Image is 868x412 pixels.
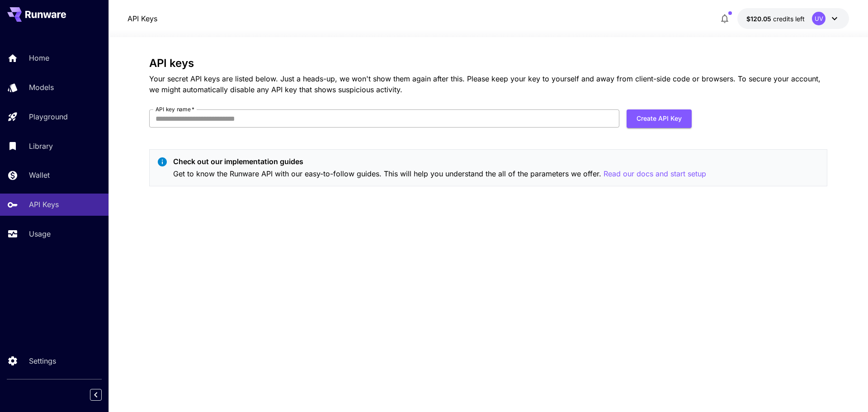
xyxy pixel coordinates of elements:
[29,170,50,180] p: Wallet
[29,355,56,366] p: Settings
[127,13,157,24] nav: breadcrumb
[156,105,194,113] label: API key name
[604,168,706,180] button: Read our docs and start setup
[29,141,53,152] p: Library
[90,389,102,401] button: Collapse sidebar
[29,82,54,93] p: Models
[627,109,692,128] button: Create API Key
[149,57,827,70] h3: API keys
[812,12,826,25] div: UV
[149,73,827,95] p: Your secret API keys are listed below. Just a heads-up, we won't show them again after this. Plea...
[773,15,805,23] span: credits left
[746,15,773,23] span: $120.05
[173,168,706,180] p: Get to know the Runware API with our easy-to-follow guides. This will help you understand the all...
[29,199,59,210] p: API Keys
[29,111,68,122] p: Playground
[173,156,706,167] p: Check out our implementation guides
[29,228,51,239] p: Usage
[97,387,108,403] div: Collapse sidebar
[127,13,157,24] a: API Keys
[746,14,805,24] div: $120.05
[737,8,849,29] button: $120.05UV
[29,52,49,63] p: Home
